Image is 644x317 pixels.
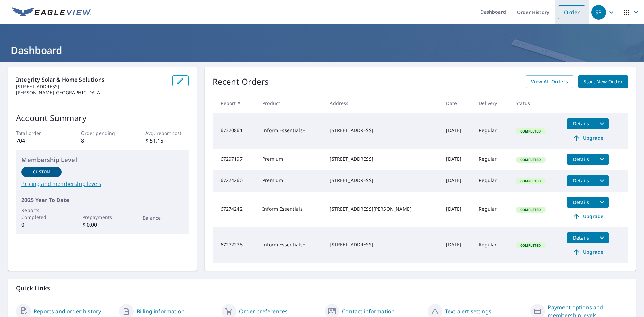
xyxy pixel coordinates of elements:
span: Upgrade [571,248,605,256]
th: Address [324,93,441,113]
span: Details [571,120,591,127]
p: 2025 Year To Date [21,196,183,204]
td: 67272278 [213,227,257,263]
button: filesDropdownBtn-67297197 [595,154,609,165]
td: [DATE] [441,192,473,227]
div: [STREET_ADDRESS] [330,241,435,248]
span: Completed [516,243,545,248]
p: Integrity Solar & Home Solutions [16,75,167,84]
button: detailsBtn-67274242 [567,197,595,208]
p: [PERSON_NAME][GEOGRAPHIC_DATA] [16,90,167,96]
td: [DATE] [441,113,473,149]
td: 67320861 [213,113,257,149]
p: Balance [143,214,183,221]
th: Status [510,93,561,113]
a: View All Orders [526,75,573,88]
td: Regular [473,227,510,263]
td: [DATE] [441,227,473,263]
td: 67297197 [213,149,257,170]
p: Account Summary [16,112,189,124]
span: Details [571,199,591,205]
span: Start New Order [584,77,623,86]
td: Regular [473,113,510,149]
h1: Dashboard [8,43,636,57]
button: detailsBtn-67272278 [567,232,595,243]
td: [DATE] [441,170,473,192]
p: [STREET_ADDRESS] [16,84,167,90]
div: [STREET_ADDRESS] [330,127,435,134]
span: Completed [516,129,545,134]
span: View All Orders [531,77,568,86]
a: Upgrade [567,211,609,222]
img: EV Logo [12,7,91,17]
p: Custom [33,169,50,175]
p: $ 0.00 [82,221,122,229]
td: 67274260 [213,170,257,192]
th: Report # [213,93,257,113]
div: [STREET_ADDRESS][PERSON_NAME] [330,206,435,212]
button: filesDropdownBtn-67320861 [595,118,609,129]
p: Membership Level [21,155,183,164]
button: detailsBtn-67320861 [567,118,595,129]
span: Completed [516,207,545,212]
a: Contact information [342,307,395,315]
a: Reports and order history [34,307,101,315]
p: Order pending [81,129,124,137]
a: Start New Order [578,75,628,88]
a: Order preferences [239,307,288,315]
th: Date [441,93,473,113]
span: Completed [516,157,545,162]
td: Inform Essentials+ [257,192,324,227]
div: [STREET_ADDRESS] [330,177,435,184]
span: Details [571,177,591,184]
td: Premium [257,149,324,170]
td: Premium [257,170,324,192]
p: 8 [81,137,124,145]
button: detailsBtn-67297197 [567,154,595,165]
a: Order [558,5,585,19]
div: SP [591,5,606,20]
td: Inform Essentials+ [257,227,324,263]
button: filesDropdownBtn-67274260 [595,175,609,186]
div: [STREET_ADDRESS] [330,156,435,162]
p: Quick Links [16,284,628,293]
th: Product [257,93,324,113]
td: 67274242 [213,192,257,227]
p: Prepayments [82,214,122,221]
p: 0 [21,221,62,229]
p: Avg. report cost [145,129,188,137]
span: Completed [516,179,545,183]
td: Regular [473,149,510,170]
td: [DATE] [441,149,473,170]
td: Regular [473,192,510,227]
span: Details [571,156,591,162]
p: 704 [16,137,59,145]
button: detailsBtn-67274260 [567,175,595,186]
a: Upgrade [567,247,609,257]
td: Regular [473,170,510,192]
span: Upgrade [571,212,605,220]
a: Upgrade [567,133,609,143]
th: Delivery [473,93,510,113]
span: Details [571,234,591,241]
a: Pricing and membership levels [21,180,183,188]
td: Inform Essentials+ [257,113,324,149]
a: Billing information [137,307,185,315]
button: filesDropdownBtn-67274242 [595,197,609,208]
button: filesDropdownBtn-67272278 [595,232,609,243]
p: $ 51.15 [145,137,188,145]
p: Reports Completed [21,207,62,221]
p: Recent Orders [213,75,269,88]
span: Upgrade [571,134,605,142]
a: Text alert settings [445,307,491,315]
p: Total order [16,129,59,137]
